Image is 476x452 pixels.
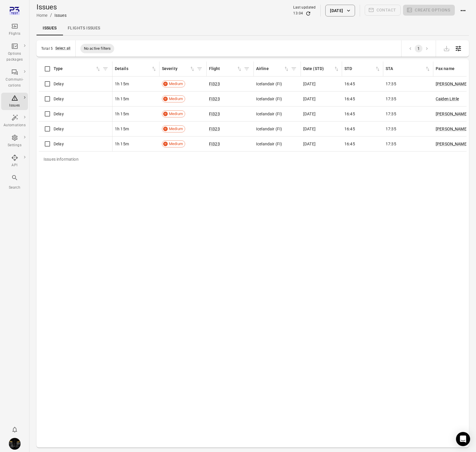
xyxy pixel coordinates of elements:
[242,64,251,73] button: Filter by flight
[293,11,303,16] div: 13:04
[209,82,220,86] a: FI323
[344,66,381,72] span: STD
[4,31,26,37] div: Flights
[403,5,455,16] span: Please make a selection to create an option package
[256,81,282,87] span: Icelandair (FI)
[344,111,355,117] span: 16:45
[115,141,129,147] span: 1h 15m
[4,162,26,168] div: API
[4,185,26,191] div: Search
[167,81,185,87] span: Medium
[101,64,110,73] button: Filter by type
[303,66,339,72] div: Sort by date (STA) in ascending order
[50,12,52,19] li: /
[305,11,311,16] button: Refresh data
[1,172,28,192] button: Search
[456,432,470,446] div: Open Intercom Messenger
[344,66,381,72] div: Sort by STA in ascending order
[195,64,204,73] button: Filter by severity
[209,66,236,72] div: Flight
[54,66,101,72] div: Sort by type in ascending order
[115,111,129,117] span: 1h 15m
[209,66,242,72] span: Flight
[436,142,468,146] a: [PERSON_NAME]
[209,66,242,72] div: Sort by flight in ascending order
[115,66,157,72] div: Sort by details in ascending order
[436,82,468,86] a: [PERSON_NAME]
[436,112,468,116] a: [PERSON_NAME]
[4,51,26,63] div: Options packages
[209,97,220,101] a: FI323
[365,5,401,16] span: Please make a selection to create communications
[325,5,355,16] button: [DATE]
[256,66,283,72] div: Airline
[63,21,105,35] a: Flights issues
[9,424,21,436] button: Notifications
[55,46,71,51] button: Select all
[256,141,282,147] span: Icelandair (FI)
[54,12,67,18] div: Issues
[386,111,396,117] span: 17:35
[386,66,431,72] span: STA
[457,5,469,16] button: Actions
[167,96,185,102] span: Medium
[115,66,151,72] div: Details
[37,2,67,12] h1: Issues
[209,142,220,146] a: FI323
[9,438,21,450] img: images
[167,141,185,147] span: Medium
[406,45,431,52] nav: pagination navigation
[303,141,316,147] span: [DATE]
[386,96,396,102] span: 17:35
[115,126,129,132] span: 1h 15m
[167,126,185,132] span: Medium
[386,126,396,132] span: 17:35
[54,111,64,117] span: Delay
[54,141,64,147] span: Delay
[436,127,468,131] a: [PERSON_NAME]
[344,81,355,87] span: 16:45
[162,66,189,72] div: Severity
[209,112,220,116] a: FI323
[293,5,316,11] div: Last updated
[386,81,396,87] span: 17:35
[55,46,71,51] span: Select all items that match the filters
[6,436,23,452] button: Iris
[167,111,185,117] span: Medium
[209,127,220,131] a: FI323
[37,21,469,35] div: Local navigation
[54,96,64,102] span: Delay
[115,96,129,102] span: 1h 15m
[41,46,53,51] div: Total 5
[80,46,115,51] span: No active filters
[54,66,101,72] span: Type
[289,64,298,73] span: Filter by airline
[344,126,355,132] span: 16:45
[115,81,129,87] span: 1h 15m
[256,111,282,117] span: Icelandair (FI)
[39,152,83,167] div: Issues information
[1,93,28,110] a: Issues
[4,77,26,89] div: Communi-cations
[256,66,289,72] div: Sort by airline in ascending order
[54,66,95,72] div: Type
[344,96,355,102] span: 16:45
[256,66,289,72] span: Airline
[1,132,28,150] a: Settings
[303,66,334,72] div: Date (STD)
[1,152,28,170] a: API
[54,126,64,132] span: Delay
[303,81,316,87] span: [DATE]
[441,45,452,51] span: Please make a selection to export
[4,122,26,128] div: Automations
[54,81,64,87] span: Delay
[386,66,431,72] div: Sort by STA in ascending order
[386,66,425,72] div: STA
[386,141,396,147] span: 17:35
[162,66,195,72] span: Severity
[1,112,28,130] a: Automations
